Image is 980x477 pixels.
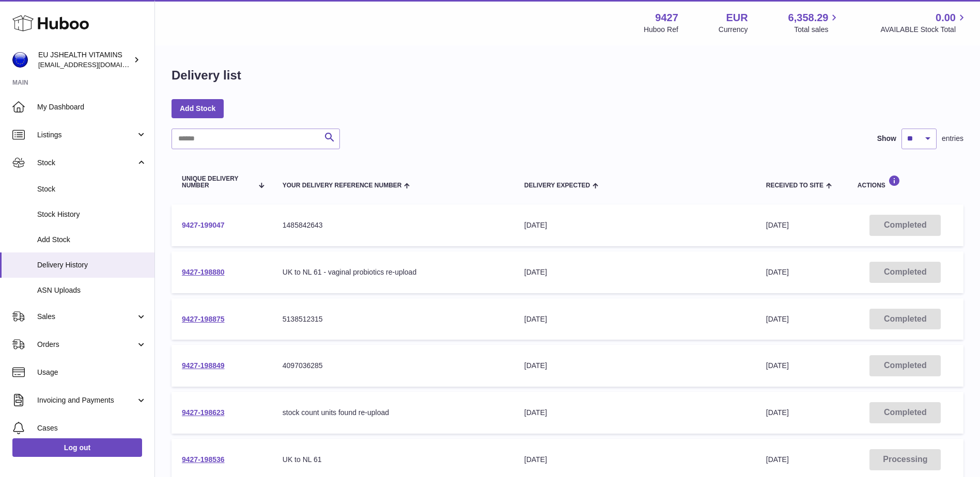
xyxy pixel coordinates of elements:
[880,11,968,35] a: 0.00 AVAILABLE Stock Total
[37,184,147,194] span: Stock
[524,267,745,277] div: [DATE]
[12,438,142,457] a: Log out
[172,67,241,84] h1: Delivery list
[283,182,402,189] span: Your Delivery Reference Number
[788,11,829,25] span: 6,358.29
[524,361,745,371] div: [DATE]
[182,315,225,323] a: 9427-198875
[877,134,896,144] label: Show
[719,25,748,35] div: Currency
[524,408,745,418] div: [DATE]
[38,60,152,69] span: [EMAIL_ADDRESS][DOMAIN_NAME]
[37,340,136,349] span: Orders
[936,11,956,25] span: 0.00
[182,221,225,229] a: 9427-199047
[524,455,745,465] div: [DATE]
[182,408,225,417] a: 9427-198623
[766,268,789,276] span: [DATE]
[37,235,147,245] span: Add Stock
[37,210,147,219] span: Stock History
[37,158,136,168] span: Stock
[283,220,504,230] div: 1485842643
[880,25,968,35] span: AVAILABLE Stock Total
[283,267,504,277] div: UK to NL 61 - vaginal probiotics re-upload
[766,361,789,370] span: [DATE]
[182,176,253,189] span: Unique Delivery Number
[283,314,504,324] div: 5138512315
[766,455,789,464] span: [DATE]
[766,408,789,417] span: [DATE]
[38,50,131,70] div: EU JSHEALTH VITAMINS
[942,134,963,144] span: entries
[283,455,504,465] div: UK to NL 61
[524,314,745,324] div: [DATE]
[12,52,28,68] img: internalAdmin-9427@internal.huboo.com
[37,423,147,433] span: Cases
[766,221,789,229] span: [DATE]
[788,11,841,35] a: 6,358.29 Total sales
[37,395,136,405] span: Invoicing and Payments
[182,361,225,370] a: 9427-198849
[172,99,224,118] a: Add Stock
[182,268,225,276] a: 9427-198880
[524,182,590,189] span: Delivery Expected
[283,361,504,371] div: 4097036285
[37,130,136,140] span: Listings
[766,182,823,189] span: Received to Site
[766,315,789,323] span: [DATE]
[37,102,147,112] span: My Dashboard
[524,220,745,230] div: [DATE]
[37,312,136,322] span: Sales
[37,368,147,377] span: Usage
[794,25,840,35] span: Total sales
[858,175,953,189] div: Actions
[37,285,147,295] span: ASN Uploads
[283,408,504,418] div: stock count units found re-upload
[644,25,678,35] div: Huboo Ref
[37,260,147,270] span: Delivery History
[182,455,225,464] a: 9427-198536
[726,11,748,25] strong: EUR
[655,11,678,25] strong: 9427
